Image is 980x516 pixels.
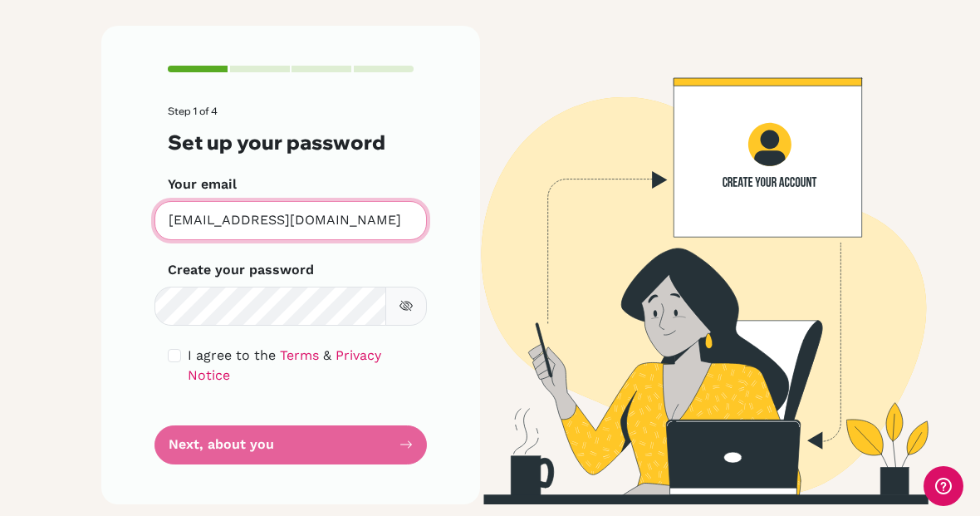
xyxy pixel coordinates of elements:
a: Privacy Notice [188,347,381,383]
span: & [323,347,331,363]
a: Terms [280,347,319,363]
h3: Set up your password [168,130,414,155]
label: Create your password [168,260,314,280]
input: Insert your email* [154,201,427,240]
iframe: Opens a widget where you can find more information [924,466,963,508]
label: Your email [168,174,237,194]
span: Step 1 of 4 [168,105,218,117]
span: I agree to the [188,347,276,363]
